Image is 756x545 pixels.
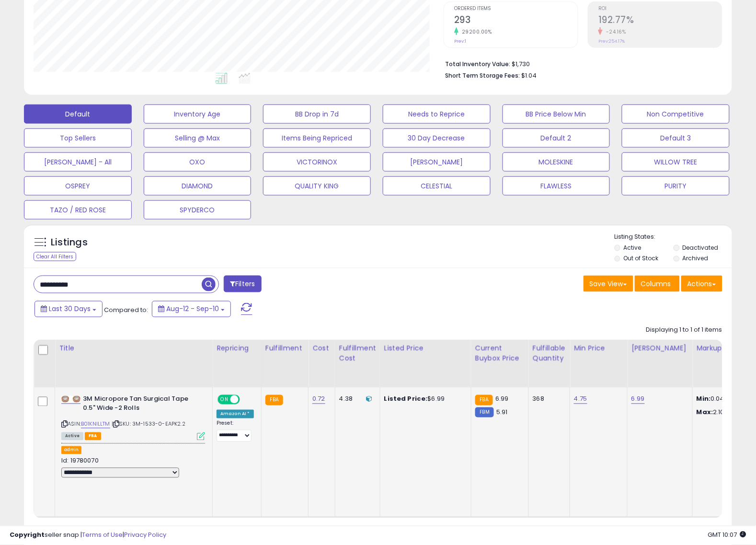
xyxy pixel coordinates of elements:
[83,395,199,415] b: 3M Micropore Tan Surgical Tape 0.5" Wide -2 Rolls
[503,176,610,196] button: FLAWLESS
[384,394,428,404] b: Listed Price:
[263,128,371,148] button: Items Being Repriced
[521,71,537,80] span: $1.04
[445,71,520,80] b: Short Term Storage Fees:
[312,344,331,354] div: Cost
[598,38,625,44] small: Prev: 254.17%
[144,104,252,124] button: Inventory Age
[10,531,166,540] div: seller snap | |
[683,254,709,262] label: Archived
[339,395,373,404] div: 4.38
[383,104,491,124] button: Needs to Reprice
[59,344,208,354] div: Title
[239,396,254,404] span: OFF
[496,408,508,417] span: 5.91
[475,407,494,417] small: FBM
[104,305,148,314] span: Compared to:
[631,344,688,354] div: [PERSON_NAME]
[85,432,101,441] span: FBA
[622,152,730,172] button: WILLOW TREE
[218,396,230,404] span: ON
[24,104,132,124] button: Default
[152,301,231,317] button: Aug-12 - Sep-10
[598,14,722,27] h2: 192.77%
[124,531,166,540] a: Privacy Policy
[144,200,252,220] button: SPYDERCO
[697,394,711,404] strong: Min:
[454,6,578,12] span: Ordered Items
[454,14,578,27] h2: 293
[503,128,610,148] button: Default 2
[24,176,132,196] button: OSPREY
[383,176,491,196] button: CELESTIAL
[622,128,730,148] button: Default 3
[383,128,491,148] button: 30 Day Decrease
[61,432,83,441] span: All listings currently available for purchase on Amazon
[503,104,610,124] button: BB Price Below Min
[61,396,80,403] img: 31qFFPpFloL._SL40_.jpg
[383,152,491,172] button: [PERSON_NAME]
[217,344,257,354] div: Repricing
[51,236,88,249] h5: Listings
[217,420,254,442] div: Preset:
[631,394,645,404] a: 6.99
[533,344,566,364] div: Fulfillable Quantity
[144,176,252,196] button: DIAMOND
[61,446,81,454] button: admin
[339,344,376,364] div: Fulfillment Cost
[681,276,722,292] button: Actions
[622,176,730,196] button: PURITY
[384,395,464,404] div: $6.99
[454,38,466,44] small: Prev: 1
[697,408,713,417] strong: Max:
[708,531,746,540] span: 2025-10-11 10:07 GMT
[34,301,103,317] button: Last 30 Days
[503,152,610,172] button: MOLESKINE
[112,420,185,428] span: | SKU: 3M-1533-0-EAPK2.2
[615,232,733,242] p: Listing States:
[24,128,132,148] button: Top Sellers
[635,276,680,292] button: Columns
[312,394,325,404] a: 0.72
[10,531,45,540] strong: Copyright
[641,279,671,289] span: Columns
[598,6,722,12] span: ROI
[603,28,626,35] small: -24.16%
[24,200,132,220] button: TAZO / RED ROSE
[623,254,658,262] label: Out of Stock
[24,152,132,172] button: [PERSON_NAME] - All
[622,104,730,124] button: Non Competitive
[574,394,587,404] a: 4.75
[495,394,509,404] span: 6.99
[217,410,254,418] div: Amazon AI *
[265,395,283,406] small: FBA
[263,176,371,196] button: QUALITY KING
[166,304,219,314] span: Aug-12 - Sep-10
[265,344,304,354] div: Fulfillment
[683,244,719,252] label: Deactivated
[61,456,99,465] span: Id: 19780070
[384,344,467,354] div: Listed Price
[263,104,371,124] button: BB Drop in 7d
[144,152,252,172] button: OXO
[49,304,91,314] span: Last 30 Days
[224,276,261,292] button: Filters
[144,128,252,148] button: Selling @ Max
[34,252,76,261] div: Clear All Filters
[475,395,493,406] small: FBA
[646,326,722,335] div: Displaying 1 to 1 of 1 items
[263,152,371,172] button: VICTORINOX
[445,60,510,68] b: Total Inventory Value:
[61,395,205,440] div: ASIN:
[458,28,492,35] small: 29200.00%
[445,58,715,69] li: $1,730
[533,395,562,404] div: 368
[82,531,123,540] a: Terms of Use
[81,420,110,429] a: B01KNILLTM
[584,276,633,292] button: Save View
[475,344,525,364] div: Current Buybox Price
[623,244,641,252] label: Active
[574,344,623,354] div: Min Price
